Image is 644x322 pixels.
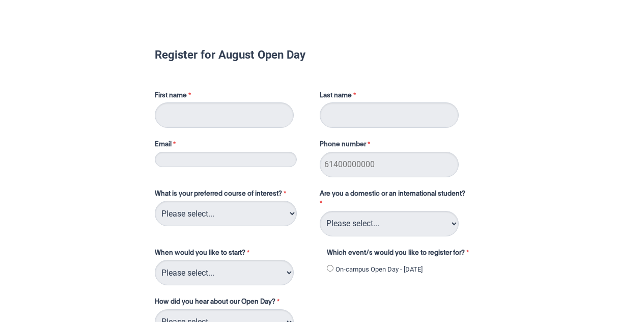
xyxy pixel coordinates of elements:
label: What is your preferred course of interest? [155,189,310,201]
label: On-campus Open Day - [DATE] [335,264,423,275]
input: Last name [320,102,459,128]
input: Phone number [320,152,459,177]
select: Are you a domestic or an international student? [320,211,459,236]
label: First name [155,91,310,103]
h1: Register for August Open Day [155,49,490,60]
select: When would you like to start? [155,260,294,285]
select: What is your preferred course of interest? [155,201,297,226]
label: When would you like to start? [155,248,317,260]
input: First name [155,102,294,128]
label: How did you hear about our Open Day? [155,297,282,309]
label: Which event/s would you like to register for? [327,248,482,260]
input: Email [155,152,297,167]
label: Last name [320,91,358,103]
label: Phone number [320,140,373,152]
span: Are you a domestic or an international student? [320,191,465,197]
label: Email [155,140,310,152]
